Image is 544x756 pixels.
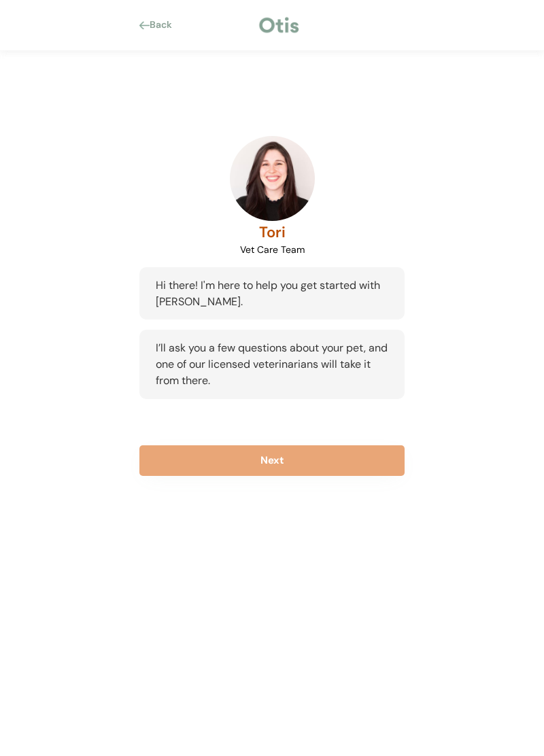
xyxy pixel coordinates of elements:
[150,18,180,32] div: Back
[139,330,405,399] div: I’ll ask you a few questions about your pet, and one of our licensed veterinarians will take it f...
[139,445,405,476] button: Next
[139,267,405,320] div: Hi there! I'm here to help you get started with [PERSON_NAME].
[259,221,286,243] div: Tori
[240,243,305,257] div: Vet Care Team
